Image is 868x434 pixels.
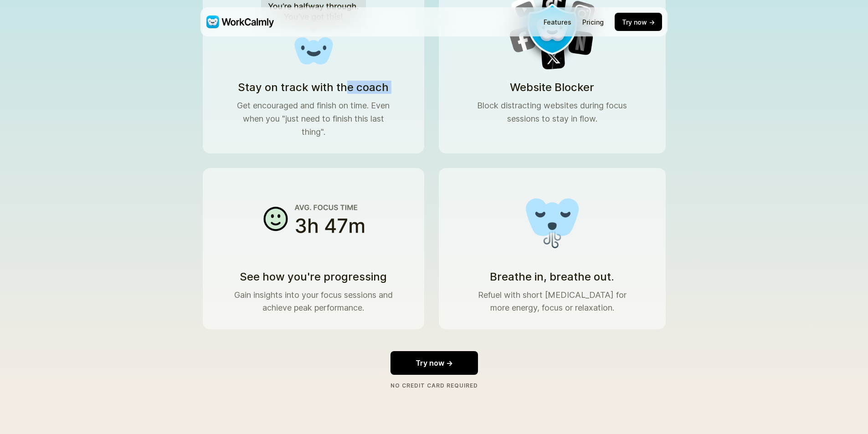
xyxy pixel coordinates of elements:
[390,351,478,375] button: Try now →
[615,13,662,31] button: Try now →
[468,289,637,315] p: Refuel with short [MEDICAL_DATA] for more energy, focus or relaxation.
[544,18,571,26] a: Features
[232,99,395,138] p: Get encouraged and finish on time. Even when you "just need to finish this last thing".
[206,15,274,28] img: WorkCalmly Logo
[582,18,604,26] a: Pricing
[494,175,611,263] img: Breathing Exercises
[510,81,594,94] h3: Website Blocker
[240,270,387,283] h3: See how you're progressing
[238,81,389,94] h3: Stay on track with the coach
[255,175,372,263] img: Focus stats
[390,382,478,389] span: No Credit Card Required
[490,270,614,283] h3: Breathe in, breathe out.
[468,99,637,126] p: Block distracting websites during focus sessions to stay in flow.
[232,289,395,315] p: Gain insights into your focus sessions and achieve peak performance.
